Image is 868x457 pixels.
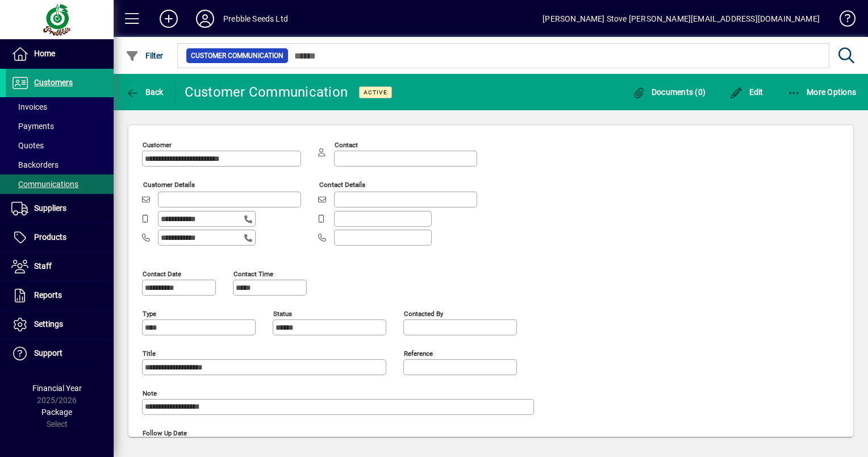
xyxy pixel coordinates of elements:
[6,310,114,339] a: Settings
[126,88,164,97] span: Back
[34,49,55,58] span: Home
[787,88,857,97] span: More Options
[404,309,443,317] mat-label: Contacted by
[629,82,708,102] button: Documents (0)
[273,309,292,317] mat-label: Status
[6,155,114,175] a: Backorders
[187,9,223,29] button: Profile
[143,349,156,357] mat-label: Title
[143,389,157,397] mat-label: Note
[542,10,820,28] div: [PERSON_NAME] Stove [PERSON_NAME][EMAIL_ADDRESS][DOMAIN_NAME]
[143,309,156,317] mat-label: Type
[11,102,47,111] span: Invoices
[143,429,187,437] mat-label: Follow up date
[123,82,166,102] button: Back
[11,180,78,189] span: Communications
[6,117,114,136] a: Payments
[143,141,172,149] mat-label: Customer
[6,194,114,223] a: Suppliers
[185,83,348,101] div: Customer Communication
[41,408,72,417] span: Package
[831,2,854,39] a: Knowledge Base
[34,261,52,271] span: Staff
[123,45,166,66] button: Filter
[729,88,763,97] span: Edit
[6,175,114,194] a: Communications
[34,348,62,358] span: Support
[6,223,114,252] a: Products
[364,89,387,96] span: Active
[34,290,62,300] span: Reports
[34,203,66,213] span: Suppliers
[143,269,181,277] mat-label: Contact date
[6,281,114,310] a: Reports
[34,319,63,329] span: Settings
[191,50,283,61] span: Customer Communication
[6,339,114,368] a: Support
[32,384,82,393] span: Financial Year
[11,160,59,169] span: Backorders
[727,82,766,102] button: Edit
[34,232,66,242] span: Products
[223,10,288,28] div: Prebble Seeds Ltd
[6,40,114,68] a: Home
[6,252,114,281] a: Staff
[151,9,187,29] button: Add
[11,141,44,150] span: Quotes
[11,122,54,131] span: Payments
[126,51,164,60] span: Filter
[404,349,433,357] mat-label: Reference
[335,141,358,149] mat-label: Contact
[233,269,273,277] mat-label: Contact time
[6,97,114,117] a: Invoices
[784,82,859,102] button: More Options
[34,78,73,87] span: Customers
[6,136,114,155] a: Quotes
[632,88,706,97] span: Documents (0)
[114,82,176,102] app-page-header-button: Back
